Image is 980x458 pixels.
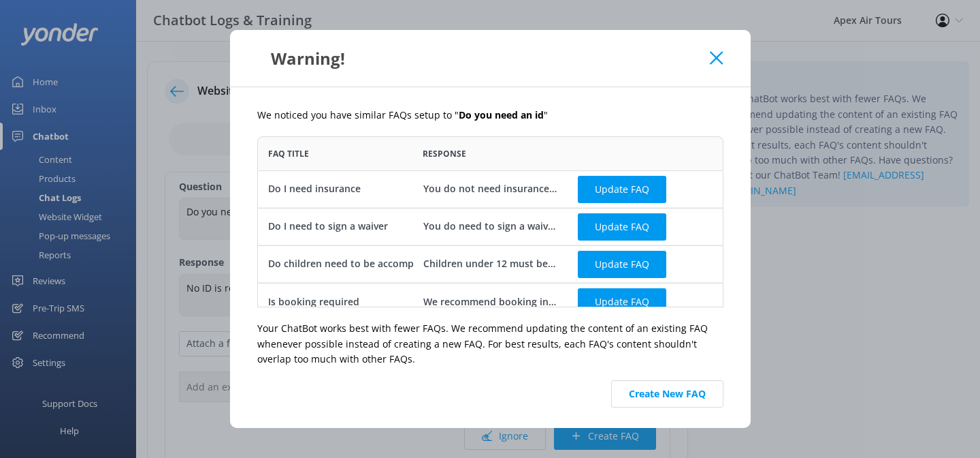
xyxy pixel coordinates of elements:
[710,51,723,65] button: Close
[257,108,723,123] p: We noticed you have similar FAQs setup to " "
[578,251,666,278] button: Update FAQ
[268,219,388,234] div: Do I need to sign a waiver
[257,245,723,283] div: row
[578,288,666,316] button: Update FAQ
[459,108,544,121] b: Do you need an id
[578,176,666,203] button: Update FAQ
[257,208,723,245] div: row
[257,283,723,320] div: row
[257,170,723,208] div: row
[423,219,557,234] div: You do need to sign a waiver, it should be in your confirmation email. You will see a small butto...
[268,256,495,271] div: Do children need to be accompanied by an adult
[268,294,359,309] div: Is booking required
[423,181,557,196] div: You do not need insurance yourself for our tours
[268,181,361,196] div: Do I need insurance
[423,256,557,271] div: Children under 12 must be accompanied by an adult
[423,294,557,309] div: We recommend booking in advance to ensure you don't miss out! You can view live availability and ...
[257,321,723,367] p: Your ChatBot works best with fewer FAQs. We recommend updating the content of an existing FAQ whe...
[257,170,723,307] div: grid
[268,147,309,160] span: FAQ Title
[257,47,710,70] div: Warning!
[578,213,666,241] button: Update FAQ
[423,147,466,160] span: Response
[611,380,723,408] button: Create New FAQ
